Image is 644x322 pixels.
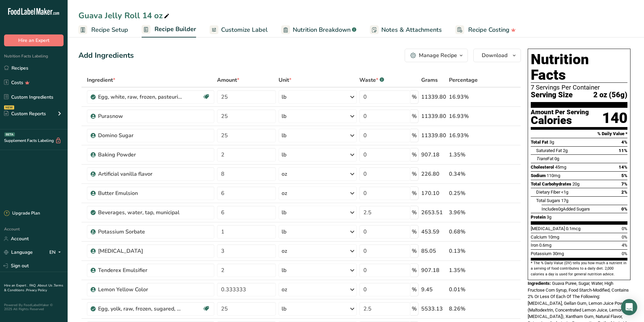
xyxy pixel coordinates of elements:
[622,226,627,231] span: 0%
[405,49,468,62] button: Manage Recipe
[449,305,489,313] div: 8.26%
[542,206,590,212] span: Includes Added Sugars
[4,303,64,311] div: Powered By FoodLabelMaker © 2025 All Rights Reserved
[482,51,507,59] span: Download
[282,189,287,197] div: oz
[473,49,521,62] button: Download
[421,305,446,313] div: 5533.13
[548,234,559,240] span: 10mg
[29,283,38,288] a: FAQ .
[561,190,568,195] span: <1g
[4,246,33,258] a: Language
[421,151,446,159] div: 907.18
[421,93,446,101] div: 11339.80
[98,93,183,101] div: Egg, white, raw, frozen, pasteurized
[531,181,571,187] span: Total Carbohydrates
[554,156,559,161] span: 0g
[282,247,287,255] div: oz
[98,151,183,159] div: Baking Powder
[621,299,637,315] div: Open Intercom Messenger
[531,84,627,91] div: 7 Servings Per Container
[87,76,115,84] span: Ingredient
[98,286,183,294] div: Lemon Yellow Color
[602,109,627,127] div: 140
[98,208,183,217] div: Beverages, water, tap, municipal
[4,283,28,288] a: Hire an Expert .
[449,286,489,294] div: 0.01%
[622,234,627,240] span: 0%
[563,148,568,153] span: 2g
[566,226,580,231] span: 0.1mcg
[449,208,489,217] div: 3.96%
[621,181,627,187] span: 7%
[531,226,565,231] span: [MEDICAL_DATA]
[4,105,14,109] div: NEW
[4,210,40,217] div: Upgrade Plan
[421,247,446,255] div: 85.05
[421,228,446,236] div: 453.59
[449,93,489,101] div: 16.93%
[4,283,63,293] a: Terms & Conditions .
[547,215,551,220] span: 3g
[419,51,457,59] div: Manage Recipe
[98,228,183,236] div: Potassium Sorbate
[210,22,268,38] a: Customize Label
[421,208,446,217] div: 2653.51
[78,22,128,38] a: Recipe Setup
[282,286,287,294] div: oz
[281,22,356,38] a: Nutrition Breakdown
[449,228,489,236] div: 0.68%
[531,251,552,256] span: Potassium
[536,198,560,203] span: Total Sugars
[619,148,627,153] span: 11%
[359,76,384,84] div: Waste
[421,112,446,120] div: 11339.80
[531,261,627,277] section: * The % Daily Value (DV) tells you how much a nutrient in a serving of food contributes to a dail...
[221,25,268,34] span: Customize Label
[531,109,589,116] div: Amount Per Serving
[282,305,286,313] div: lb
[370,22,442,38] a: Notes & Attachments
[293,25,351,34] span: Nutrition Breakdown
[98,112,183,120] div: Purasnow
[449,170,489,178] div: 0.34%
[549,140,554,145] span: 3g
[531,173,546,178] span: Sodium
[558,206,563,212] span: 0g
[4,34,64,46] button: Hire an Expert
[536,156,553,161] span: Fat
[547,173,560,178] span: 110mg
[282,266,286,274] div: lb
[26,288,47,293] a: Privacy Policy
[282,170,287,178] div: oz
[555,165,566,170] span: 45mg
[528,281,551,286] span: Ingredients:
[531,116,589,125] div: Calories
[531,234,547,240] span: Calcium
[217,76,239,84] span: Amount
[531,140,548,145] span: Total Fat
[282,93,286,101] div: lb
[49,248,64,256] div: EN
[78,9,171,22] div: Guava Jelly Roll 14 oz
[282,151,286,159] div: lb
[621,173,627,178] span: 5%
[449,189,489,197] div: 0.25%
[98,305,183,313] div: Egg, yolk, raw, frozen, sugared, pasteurized
[91,25,128,34] span: Recipe Setup
[449,266,489,274] div: 1.35%
[531,165,554,170] span: Cholesterol
[621,190,627,195] span: 2%
[98,266,183,274] div: Tenderex Emulsifier
[98,247,183,255] div: [MEDICAL_DATA]
[593,91,627,99] span: 2 oz (56g)
[78,50,134,61] div: Add Ingredients
[4,132,15,137] div: BETA
[282,228,286,236] div: lb
[282,131,286,140] div: lb
[449,112,489,120] div: 16.93%
[142,22,196,38] a: Recipe Builder
[421,131,446,140] div: 11339.80
[421,170,446,178] div: 226.80
[536,148,562,153] span: Saturated Fat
